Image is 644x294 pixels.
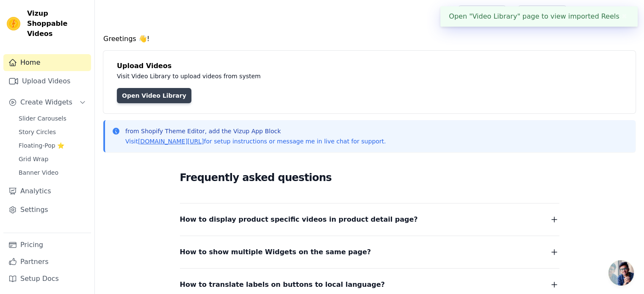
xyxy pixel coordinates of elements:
span: How to display product specific videos in product detail page? [180,214,418,225]
span: Banner Video [19,168,58,177]
p: Visit for setup instructions or message me in live chat for support. [125,137,386,146]
span: Floating-Pop ⭐ [19,141,64,150]
h4: Upload Videos [117,61,622,71]
a: Open Video Library [117,88,191,103]
h4: Greetings 👋! [103,34,636,44]
a: Floating-Pop ⭐ [14,140,91,151]
button: How to show multiple Widgets on the same page? [180,246,559,258]
a: Story Circles [14,126,91,138]
a: Banner Video [14,167,91,179]
p: from Shopify Theme Editor, add the Vizup App Block [125,127,386,135]
button: Create Widgets [3,94,91,111]
a: [DOMAIN_NAME][URL] [138,138,204,145]
div: Open "Video Library" page to view imported Reels [440,6,638,27]
a: Help Setup [458,5,506,22]
h2: Frequently asked questions [180,169,559,186]
button: Close [619,11,629,22]
a: Pricing [3,236,91,253]
button: How to display product specific videos in product detail page? [180,214,559,225]
span: Create Widgets [20,97,72,107]
span: How to show multiple Widgets on the same page? [180,246,371,258]
span: How to translate labels on buttons to local language? [180,279,385,291]
p: LOTUS ETHNIC [587,6,637,21]
a: Setup Docs [3,270,91,287]
a: Upload Videos [3,73,91,90]
a: Analytics [3,183,91,200]
a: Book Demo [518,5,567,22]
a: Home [3,54,91,71]
a: Settings [3,201,91,218]
span: Story Circles [19,128,56,136]
span: Grid Wrap [19,155,48,163]
span: Vizup Shoppable Videos [27,8,88,39]
button: How to translate labels on buttons to local language? [180,279,559,291]
a: Partners [3,253,91,270]
a: Slider Carousels [14,113,91,124]
button: L LOTUS ETHNIC [573,6,637,21]
a: Open chat [608,260,634,286]
p: Visit Video Library to upload videos from system [117,71,496,81]
span: Slider Carousels [19,114,66,123]
a: Grid Wrap [14,153,91,165]
img: Vizup [7,17,20,30]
